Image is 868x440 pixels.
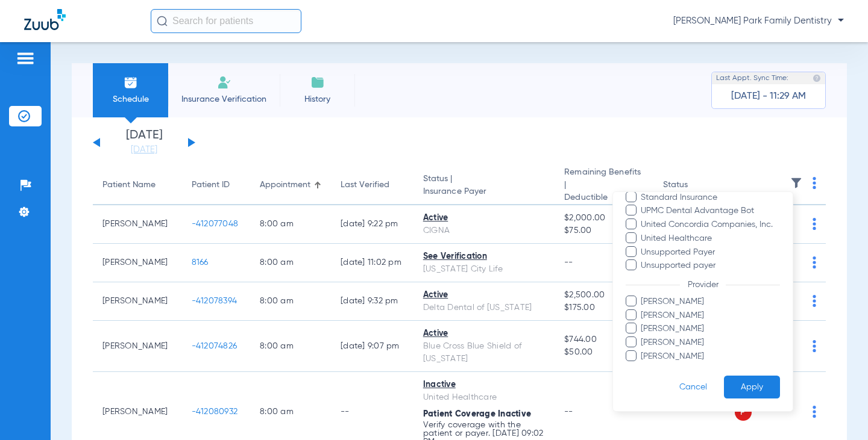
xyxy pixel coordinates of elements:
button: Apply [724,376,780,399]
span: [PERSON_NAME] [640,350,780,363]
span: United Concordia Companies, Inc. [640,218,780,231]
span: United Healthcare [640,232,780,245]
span: Unsupported Payer [640,246,780,259]
button: Cancel [662,376,724,399]
span: Unsupported payer [640,259,780,272]
span: [PERSON_NAME] [640,336,780,349]
span: UPMC Dental Advantage Bot [640,205,780,217]
span: [PERSON_NAME] [640,309,780,322]
span: [PERSON_NAME] [640,323,780,335]
span: Provider [680,280,726,289]
span: Standard Insurance [640,191,780,204]
span: [PERSON_NAME] [640,296,780,308]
